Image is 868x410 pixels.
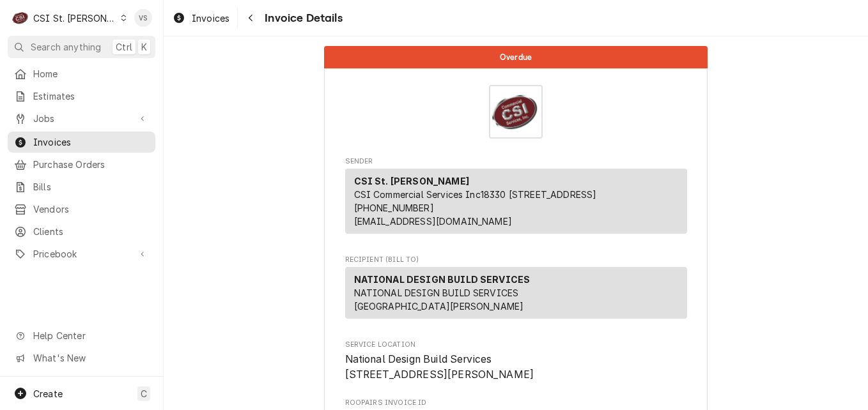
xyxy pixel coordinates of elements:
[33,112,130,125] span: Jobs
[354,274,531,285] strong: NATIONAL DESIGN BUILD SERVICES
[345,169,687,239] div: Sender
[134,9,152,27] div: Vicky Stuesse's Avatar
[345,267,687,319] div: Recipient (Bill To)
[345,398,687,408] span: Roopairs Invoice ID
[33,180,149,194] span: Bills
[8,154,155,175] a: Purchase Orders
[33,329,148,342] span: Help Center
[345,340,687,383] div: Service Location
[8,221,155,242] a: Clients
[345,255,687,265] span: Recipient (Bill To)
[8,108,155,129] a: Go to Jobs
[489,85,543,139] img: Logo
[116,40,132,54] span: Ctrl
[8,176,155,197] a: Bills
[354,216,512,227] a: [EMAIL_ADDRESS][DOMAIN_NAME]
[167,8,235,29] a: Invoices
[8,86,155,107] a: Estimates
[134,9,152,27] div: VS
[33,135,149,149] span: Invoices
[33,158,149,171] span: Purchase Orders
[8,325,155,346] a: Go to Help Center
[33,351,148,365] span: What's New
[345,156,687,167] span: Sender
[141,40,147,54] span: K
[261,10,342,27] span: Invoice Details
[33,225,149,238] span: Clients
[12,9,29,27] div: CSI St. Louis's Avatar
[345,353,534,381] span: National Design Build Services [STREET_ADDRESS][PERSON_NAME]
[354,176,469,186] strong: CSI St. [PERSON_NAME]
[33,202,149,216] span: Vendors
[345,267,687,324] div: Recipient (Bill To)
[345,340,687,350] span: Service Location
[33,11,116,25] div: CSI St. [PERSON_NAME]
[500,53,532,61] span: Overdue
[33,388,63,399] span: Create
[8,63,155,84] a: Home
[345,255,687,324] div: Invoice Recipient
[192,11,229,25] span: Invoices
[8,132,155,153] a: Invoices
[8,36,155,58] button: Search anythingCtrlK
[354,202,434,213] a: [PHONE_NUMBER]
[33,89,149,103] span: Estimates
[8,347,155,368] a: Go to What's New
[12,9,29,27] div: C
[8,243,155,264] a: Go to Pricebook
[33,247,130,261] span: Pricebook
[345,169,687,234] div: Sender
[141,387,147,400] span: C
[8,199,155,220] a: Vendors
[240,8,261,28] button: Navigate back
[345,156,687,239] div: Invoice Sender
[31,40,101,54] span: Search anything
[354,189,597,200] span: CSI Commercial Services Inc18330 [STREET_ADDRESS]
[345,352,687,382] span: Service Location
[354,287,524,312] span: NATIONAL DESIGN BUILD SERVICES [GEOGRAPHIC_DATA][PERSON_NAME]
[33,67,149,80] span: Home
[324,46,708,68] div: Status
